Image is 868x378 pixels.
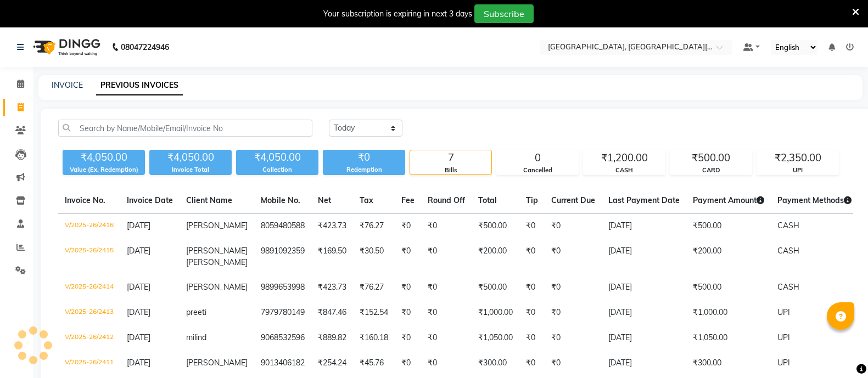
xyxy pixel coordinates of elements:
span: Invoice No. [65,195,105,205]
td: ₹0 [545,275,602,300]
span: preeti [186,307,206,317]
input: Search by Name/Mobile/Email/Invoice No [58,120,312,137]
span: Current Due [551,195,595,205]
div: 0 [497,150,578,166]
td: [DATE] [602,275,686,300]
span: UPI [777,307,790,317]
td: 9899653998 [254,275,311,300]
td: ₹0 [545,213,602,239]
td: ₹200.00 [686,239,771,275]
span: UPI [777,358,790,368]
span: Payment Methods [777,195,852,205]
td: ₹200.00 [472,239,519,275]
div: ₹2,350.00 [757,150,838,166]
td: ₹423.73 [311,213,353,239]
td: ₹847.46 [311,300,353,325]
td: ₹76.27 [353,213,395,239]
div: 7 [410,150,491,166]
td: [DATE] [602,213,686,239]
td: V/2025-26/2415 [58,239,120,275]
div: ₹4,050.00 [63,150,145,165]
td: ₹30.50 [353,239,395,275]
td: ₹0 [421,351,472,376]
span: Client Name [186,195,232,205]
td: ₹0 [421,275,472,300]
td: 9068532596 [254,325,311,351]
td: ₹889.82 [311,325,353,351]
div: Redemption [323,165,405,174]
div: Bills [410,166,491,175]
td: [DATE] [602,325,686,351]
td: ₹0 [395,351,421,376]
td: ₹423.73 [311,275,353,300]
td: ₹0 [519,239,545,275]
td: ₹0 [395,213,421,239]
td: ₹1,000.00 [686,300,771,325]
td: V/2025-26/2416 [58,213,120,239]
td: ₹0 [395,300,421,325]
td: ₹500.00 [686,275,771,300]
span: [DATE] [127,221,150,230]
td: ₹0 [545,300,602,325]
td: ₹0 [421,239,472,275]
td: ₹0 [545,325,602,351]
td: [DATE] [602,300,686,325]
iframe: chat widget [822,334,857,367]
span: Last Payment Date [608,195,680,205]
td: ₹160.18 [353,325,395,351]
td: ₹1,050.00 [686,325,771,351]
td: 9891092359 [254,239,311,275]
span: [DATE] [127,358,150,368]
td: ₹0 [395,325,421,351]
td: ₹500.00 [472,213,519,239]
a: INVOICE [52,80,83,90]
span: Invoice Date [127,195,173,205]
td: ₹0 [421,213,472,239]
td: ₹0 [519,351,545,376]
td: 7979780149 [254,300,311,325]
td: ₹0 [519,325,545,351]
span: UPI [777,332,790,342]
span: CASH [777,221,799,230]
div: ₹4,050.00 [149,150,232,165]
span: [PERSON_NAME] [186,246,248,256]
b: 08047224946 [121,32,169,63]
span: Mobile No. [261,195,300,205]
span: milind [186,332,206,342]
td: 8059480588 [254,213,311,239]
span: [PERSON_NAME] [186,282,248,292]
div: ₹0 [323,150,405,165]
div: ₹4,050.00 [236,150,318,165]
div: ₹500.00 [670,150,752,166]
div: CASH [584,166,665,175]
td: ₹254.24 [311,351,353,376]
td: ₹169.50 [311,239,353,275]
td: V/2025-26/2413 [58,300,120,325]
td: ₹0 [421,300,472,325]
td: ₹0 [519,300,545,325]
td: ₹0 [545,239,602,275]
td: ₹500.00 [472,275,519,300]
td: ₹300.00 [686,351,771,376]
span: [DATE] [127,282,150,292]
span: Net [318,195,331,205]
div: Value (Ex. Redemption) [63,165,145,174]
span: Payment Amount [693,195,764,205]
td: ₹0 [519,213,545,239]
td: ₹500.00 [686,213,771,239]
td: ₹45.76 [353,351,395,376]
div: ₹1,200.00 [584,150,665,166]
td: ₹0 [519,275,545,300]
td: ₹1,050.00 [472,325,519,351]
span: Tip [526,195,538,205]
td: ₹1,000.00 [472,300,519,325]
div: Cancelled [497,166,578,175]
span: [PERSON_NAME] [186,257,248,267]
div: CARD [670,166,752,175]
a: PREVIOUS INVOICES [96,76,183,95]
td: ₹0 [395,275,421,300]
span: CASH [777,246,799,256]
span: [PERSON_NAME] [186,221,248,230]
span: Round Off [428,195,465,205]
td: V/2025-26/2411 [58,351,120,376]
